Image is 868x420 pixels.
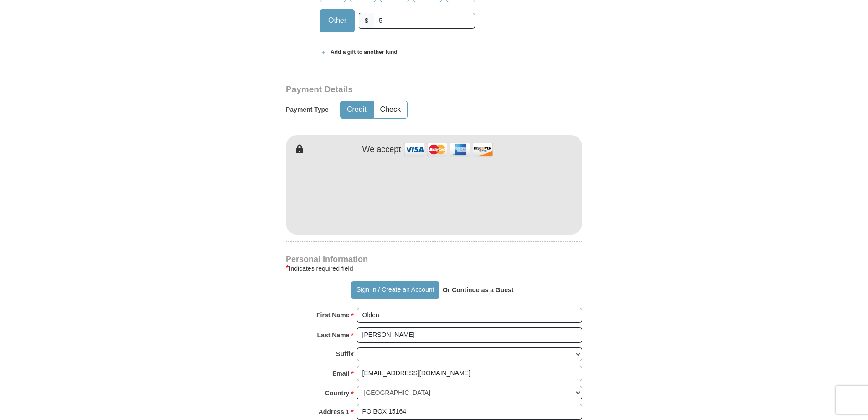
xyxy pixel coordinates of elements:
button: Sign In / Create an Account [351,281,439,299]
h4: We accept [362,145,401,155]
div: Indicates required field [286,263,582,274]
strong: Country [325,387,350,399]
strong: Suffix [336,347,354,360]
h5: Payment Type [286,106,329,114]
span: $ [359,13,374,29]
img: credit cards accepted [403,140,494,159]
button: Credit [341,101,373,118]
button: Check [374,101,407,118]
strong: Or Continue as a Guest [443,286,514,294]
input: Other Amount [374,13,475,29]
h3: Payment Details [286,84,518,95]
span: Add a gift to another fund [327,48,398,56]
strong: Email [332,367,349,380]
strong: Last Name [317,329,350,341]
h4: Personal Information [286,256,582,263]
strong: First Name [316,309,349,321]
span: Other [324,14,351,27]
strong: Address 1 [319,405,350,418]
